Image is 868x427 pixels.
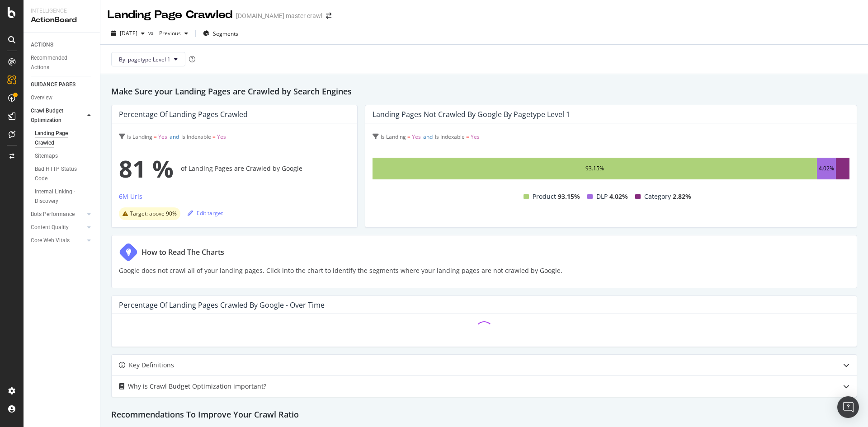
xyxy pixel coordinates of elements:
p: Google does not crawl all of your landing pages. Click into the chart to identify the segments wh... [119,265,562,276]
span: 2025 Sep. 22nd [120,29,137,37]
div: Sitemaps [35,151,58,161]
span: Is Landing [381,133,406,141]
div: Landing Page Crawled [108,7,232,23]
span: = [212,133,216,141]
div: Open Intercom Messenger [837,396,859,418]
div: 6M Urls [119,192,142,201]
span: Previous [156,29,181,37]
h2: Make Sure your Landing Pages are Crawled by Search Engines [111,85,857,98]
span: Yes [217,133,226,141]
div: Percentage of Landing Pages Crawled [119,110,248,119]
div: Recommended Actions [31,53,85,72]
span: Yes [158,133,167,141]
div: How to Read The Charts [142,247,224,258]
div: Content Quality [31,223,69,232]
div: Core Web Vitals [31,236,70,245]
div: warning label [119,207,180,220]
div: [DOMAIN_NAME] master crawl [236,11,322,20]
div: Bad HTTP Status Code [35,164,85,183]
span: Yes [471,133,480,141]
a: Crawl Budget Optimization [31,106,85,125]
button: Segments [199,26,242,41]
div: Intelligence [31,7,93,15]
div: Key Definitions [129,360,174,371]
span: Category [644,191,671,202]
button: By: pagetype Level 1 [111,52,185,66]
span: DLP [596,191,608,202]
a: ACTIONS [31,40,94,50]
span: Is Indexable [181,133,211,141]
a: Content Quality [31,223,85,232]
span: 93.15% [558,191,580,202]
h2: Recommendations To Improve Your Crawl Ratio [111,404,857,421]
span: Is Landing [127,133,152,141]
button: Edit target [188,206,223,220]
span: = [466,133,469,141]
div: Edit target [188,209,223,217]
a: Bad HTTP Status Code [35,164,94,183]
a: Recommended Actions [31,53,94,72]
a: Core Web Vitals [31,236,85,245]
span: 4.02% [609,191,628,202]
span: vs [148,29,156,37]
span: and [170,133,179,141]
button: Previous [156,26,192,41]
span: 2.82% [673,191,691,202]
div: Bots Performance [31,210,75,219]
span: and [423,133,433,141]
span: Product [533,191,556,202]
span: Segments [213,30,238,38]
div: 4.02% [819,163,834,174]
a: Landing Page Crawled [35,129,94,148]
span: By: pagetype Level 1 [119,56,170,63]
div: Percentage of Landing Pages Crawled by Google - Over Time [119,300,325,310]
div: ACTIONS [31,40,53,50]
div: Why is Crawl Budget Optimization important? [128,381,266,392]
a: Bots Performance [31,210,85,219]
a: Internal Linking - Discovery [35,187,94,206]
span: = [154,133,157,141]
div: Internal Linking - Discovery [35,187,86,206]
a: Sitemaps [35,151,94,161]
div: Landing Page Crawled [35,129,85,148]
div: Landing Pages not Crawled by Google by pagetype Level 1 [373,110,570,119]
span: = [407,133,410,141]
button: [DATE] [108,26,148,41]
span: Target: above 90% [130,211,177,216]
div: arrow-right-arrow-left [326,13,331,19]
span: Is Indexable [435,133,465,141]
div: Overview [31,93,52,103]
div: of Landing Pages are Crawled by Google [119,150,350,187]
button: 6M Urls [119,191,142,206]
div: Crawl Budget Optimization [31,106,78,125]
div: GUIDANCE PAGES [31,80,75,89]
span: 81 % [119,150,174,187]
span: Yes [412,133,421,141]
a: GUIDANCE PAGES [31,80,94,89]
a: Overview [31,93,94,103]
div: ActionBoard [31,15,93,25]
div: 93.15% [585,163,604,174]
